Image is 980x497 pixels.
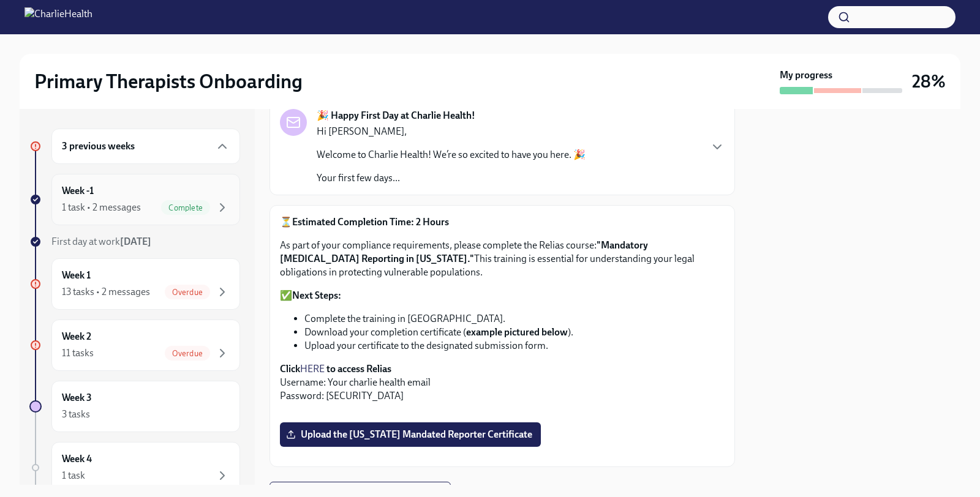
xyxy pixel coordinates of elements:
[317,171,586,185] p: Your first few days...
[62,346,94,360] div: 11 tasks
[62,469,85,482] div: 1 task
[62,140,135,153] h6: 3 previous weeks
[317,148,586,162] p: Welcome to Charlie Health! We’re so excited to have you here. 🎉
[29,258,240,310] a: Week 113 tasks • 2 messagesOverdue
[466,326,568,338] strong: example pictured below
[29,381,240,432] a: Week 33 tasks
[62,184,94,198] h6: Week -1
[62,201,141,214] div: 1 task • 2 messages
[300,363,325,375] a: HERE
[51,129,240,164] div: 3 previous weeks
[51,236,151,247] span: First day at work
[29,319,240,371] a: Week 211 tasksOverdue
[280,422,541,447] label: Upload the [US_STATE] Mandated Reporter Certificate
[304,326,725,339] li: Download your completion certificate ( ).
[280,289,725,302] p: ✅
[120,236,151,247] strong: [DATE]
[62,408,90,421] div: 3 tasks
[780,69,832,82] strong: My progress
[280,362,725,403] p: Username: Your charlie health email Password: [SECURITY_DATA]
[62,391,92,405] h6: Week 3
[165,288,210,297] span: Overdue
[29,174,240,225] a: Week -11 task • 2 messagesComplete
[165,349,210,358] span: Overdue
[292,290,341,301] strong: Next Steps:
[317,109,475,122] strong: 🎉 Happy First Day at Charlie Health!
[62,452,92,466] h6: Week 4
[24,7,92,27] img: CharlieHealth
[62,269,91,282] h6: Week 1
[304,312,725,326] li: Complete the training in [GEOGRAPHIC_DATA].
[29,442,240,493] a: Week 41 task
[280,239,725,279] p: As part of your compliance requirements, please complete the Relias course: This training is esse...
[304,339,725,353] li: Upload your certificate to the designated submission form.
[29,235,240,248] a: First day at work[DATE]
[912,70,946,92] h3: 28%
[280,363,300,375] strong: Click
[62,285,150,299] div: 13 tasks • 2 messages
[280,215,725,229] p: ⏳
[62,330,91,343] h6: Week 2
[317,125,586,138] p: Hi [PERSON_NAME],
[34,69,303,94] h2: Primary Therapists Onboarding
[161,203,210,212] span: Complete
[292,216,449,228] strong: Estimated Completion Time: 2 Hours
[288,428,532,441] span: Upload the [US_STATE] Mandated Reporter Certificate
[326,363,391,375] strong: to access Relias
